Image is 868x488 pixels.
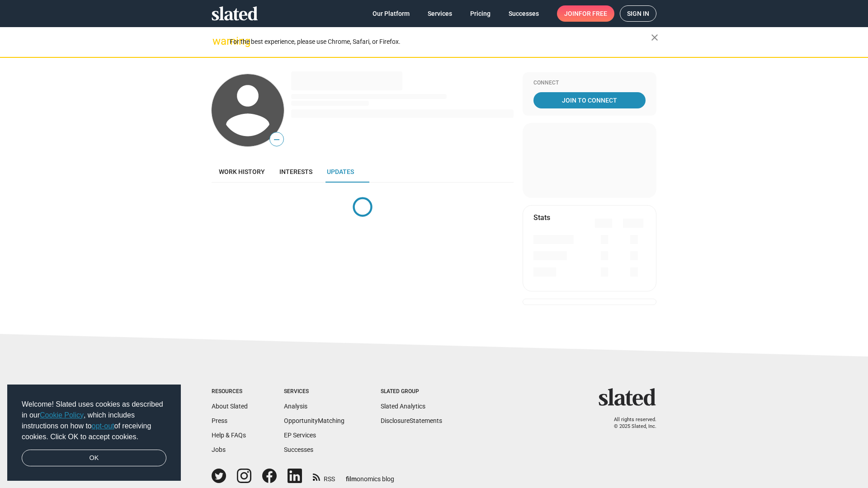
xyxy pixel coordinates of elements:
div: Resources [212,388,248,395]
a: Successes [501,5,546,22]
span: for free [579,5,607,22]
span: Our Platform [373,5,410,22]
a: Pricing [463,5,498,22]
a: EP Services [284,432,316,439]
a: filmonomics blog [346,468,394,483]
a: Interests [272,161,320,183]
a: dismiss cookie message [22,450,166,467]
mat-icon: warning [212,36,223,47]
a: Cookie Policy [40,411,84,419]
a: Work history [212,161,272,183]
a: Slated Analytics [381,403,425,410]
div: Connect [533,80,646,87]
span: Work history [219,168,265,175]
a: opt-out [92,422,114,430]
p: All rights reserved. © 2025 Slated, Inc. [604,417,656,430]
span: Successes [509,5,539,22]
div: Services [284,388,344,395]
span: Updates [327,168,354,175]
div: Slated Group [381,388,442,395]
a: DisclosureStatements [381,417,442,424]
span: Services [428,5,452,22]
a: Joinfor free [557,5,614,22]
span: — [270,134,283,145]
a: Help & FAQs [212,432,246,439]
mat-card-title: Stats [533,213,550,222]
a: Sign in [620,5,656,22]
span: Interests [279,168,312,175]
span: Join To Connect [535,92,644,108]
span: Join [564,5,607,22]
a: Services [420,5,459,22]
div: For the best experience, please use Chrome, Safari, or Firefox. [230,36,651,48]
span: Welcome! Slated uses cookies as described in our , which includes instructions on how to of recei... [22,399,166,442]
mat-icon: close [649,32,660,43]
a: Join To Connect [533,92,646,108]
a: About Slated [212,403,248,410]
div: cookieconsent [7,385,181,481]
span: Sign in [627,6,649,21]
a: Our Platform [365,5,417,22]
a: OpportunityMatching [284,417,344,424]
span: film [346,475,357,483]
a: RSS [313,469,335,483]
a: Jobs [212,446,226,453]
a: Press [212,417,227,424]
a: Analysis [284,403,307,410]
span: Pricing [470,5,491,22]
a: Updates [320,161,361,183]
a: Successes [284,446,313,453]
